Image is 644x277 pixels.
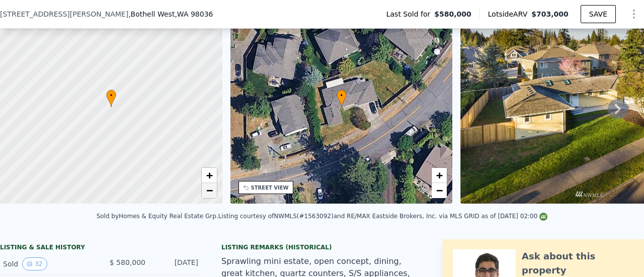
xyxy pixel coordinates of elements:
[221,243,423,251] div: Listing Remarks (Historical)
[106,89,116,107] div: •
[110,258,145,266] span: $ 580,000
[128,9,213,19] span: , Bothell West
[337,91,347,100] span: •
[436,169,443,181] span: +
[432,183,447,198] a: Zoom out
[3,257,93,270] div: Sold
[539,213,547,221] img: NWMLS Logo
[434,9,471,19] span: $580,000
[436,184,443,197] span: −
[624,4,644,24] button: Show Options
[175,10,213,18] span: , WA 98036
[581,5,616,23] button: SAVE
[206,184,212,197] span: −
[202,183,217,198] a: Zoom out
[531,10,569,18] span: $703,000
[488,9,531,19] span: Lotside ARV
[22,257,47,270] button: View historical data
[106,91,116,100] span: •
[202,168,217,183] a: Zoom in
[432,168,447,183] a: Zoom in
[251,184,289,192] div: STREET VIEW
[218,213,548,220] div: Listing courtesy of NWMLS (#1563092) and RE/MAX Eastside Brokers, Inc. via MLS GRID as of [DATE] ...
[206,169,212,181] span: +
[97,213,218,220] div: Sold by Homes & Equity Real Estate Grp .
[153,257,198,270] div: [DATE]
[337,89,347,107] div: •
[386,9,435,19] span: Last Sold for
